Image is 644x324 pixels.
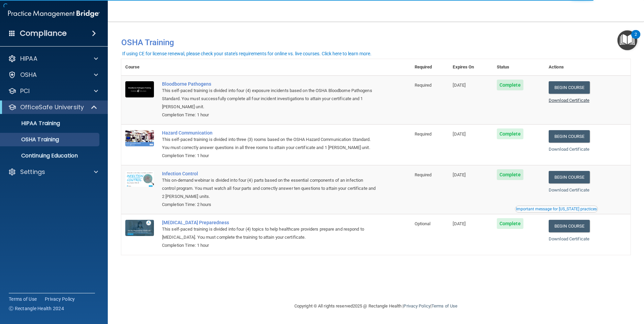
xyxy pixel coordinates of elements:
span: Required [415,83,432,88]
a: Download Certificate [549,236,589,241]
p: Settings [20,168,45,176]
p: PCI [20,87,30,95]
div: Completion Time: 1 hour [162,152,377,160]
div: This self-paced training is divided into four (4) topics to help healthcare providers prepare and... [162,225,377,241]
span: Required [415,172,432,177]
div: 2 [635,34,637,43]
img: PMB logo [8,7,100,21]
a: Infection Control [162,171,377,176]
th: Course [121,59,158,76]
div: Important message for [US_STATE] practices [516,207,597,211]
a: Terms of Use [431,303,457,308]
span: Optional [415,221,431,226]
a: Download Certificate [549,98,589,103]
div: This self-paced training is divided into three (3) rooms based on the OSHA Hazard Communication S... [162,136,377,152]
a: PCI [8,87,98,95]
a: Settings [8,168,98,176]
h4: OSHA Training [121,38,631,47]
div: This on-demand webinar is divided into four (4) parts based on the essential components of an inf... [162,176,377,201]
p: OSHA Training [4,136,59,143]
span: Complete [497,80,523,90]
a: HIPAA [8,55,98,63]
span: [DATE] [453,172,465,177]
a: Privacy Policy [45,296,75,302]
span: Ⓒ Rectangle Health 2024 [9,305,64,312]
a: Hazard Communication [162,130,377,136]
a: Privacy Policy [404,303,430,308]
a: Begin Course [549,81,590,94]
p: Continuing Education [4,152,96,159]
span: [DATE] [453,131,465,137]
a: OfficeSafe University [8,103,98,111]
span: Complete [497,218,523,229]
div: Completion Time: 1 hour [162,111,377,119]
div: This self-paced training is divided into four (4) exposure incidents based on the OSHA Bloodborne... [162,87,377,111]
a: Begin Course [549,171,590,183]
p: OSHA [20,71,37,79]
h4: Compliance [20,29,67,38]
a: [MEDICAL_DATA] Preparedness [162,220,377,225]
button: Read this if you are a dental practitioner in the state of CA [515,206,598,212]
a: Begin Course [549,220,590,232]
div: Completion Time: 2 hours [162,201,377,209]
a: Begin Course [549,130,590,143]
a: OSHA [8,71,98,79]
span: Complete [497,128,523,139]
th: Required [411,59,449,76]
button: Open Resource Center, 2 new notifications [617,30,637,50]
th: Actions [545,59,631,76]
th: Status [493,59,545,76]
button: If using CE for license renewal, please check your state's requirements for online vs. live cours... [121,50,373,57]
th: Expires On [449,59,492,76]
span: Complete [497,169,523,180]
a: Bloodborne Pathogens [162,81,377,87]
span: Required [415,131,432,137]
span: [DATE] [453,221,465,226]
span: [DATE] [453,83,465,88]
div: If using CE for license renewal, please check your state's requirements for online vs. live cours... [122,51,372,56]
a: Download Certificate [549,187,589,193]
p: HIPAA Training [4,120,60,127]
p: OfficeSafe University [20,103,84,111]
div: Copyright © All rights reserved 2025 @ Rectangle Health | | [253,295,499,317]
a: Terms of Use [9,296,37,302]
p: HIPAA [20,55,37,63]
a: Download Certificate [549,147,589,152]
div: Completion Time: 1 hour [162,241,377,249]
